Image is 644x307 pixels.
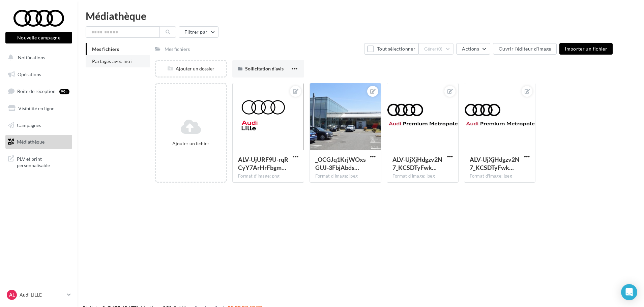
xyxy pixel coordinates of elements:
[18,71,41,77] span: Opérations
[245,66,284,71] span: Sollicitation d'avis
[559,43,613,55] button: Importer un fichier
[18,55,45,60] span: Notifications
[20,291,64,298] p: Audi LILLE
[17,88,56,94] span: Boîte de réception
[565,46,607,52] span: Importer un fichier
[392,156,442,171] span: ALV-UjXjHdgzv2N7_KCSDTyFwkDSjMhN5X3qn8kGenwxjw1l-YCUFoA
[315,173,376,179] div: Format d'image: jpeg
[17,154,69,169] span: PLV et print personnalisable
[315,156,366,171] span: _OCGJq1KrjWOxsGUJ-3FbjAbdsbrU641ajpzxbtnPJVO_ax-F0q9rJjhGImFCRJtOCwBxMbUeDw6PgLq=s0
[4,101,74,116] a: Visibilité en ligne
[17,139,45,145] span: Médiathèque
[18,105,54,111] span: Visibilité en ligne
[4,152,74,172] a: PLV et print personnalisable
[470,173,530,179] div: Format d'image: jpeg
[418,43,454,55] button: Gérer(0)
[4,51,71,65] button: Notifications
[9,291,15,298] span: AL
[456,43,490,55] button: Actions
[437,46,443,52] span: (0)
[59,89,69,94] div: 99+
[493,43,557,55] button: Ouvrir l'éditeur d'image
[4,135,74,149] a: Médiathèque
[165,46,190,53] div: Mes fichiers
[4,67,74,82] a: Opérations
[392,173,453,179] div: Format d'image: jpeg
[86,11,636,21] div: Médiathèque
[4,118,74,132] a: Campagnes
[5,288,72,301] a: AL Audi LILLE
[179,26,218,38] button: Filtrer par
[4,84,74,98] a: Boîte de réception99+
[364,43,418,55] button: Tout sélectionner
[470,156,520,171] span: ALV-UjXjHdgzv2N7_KCSDTyFwkDSjMhN5X3qn8kGenwxjw1l-YCUFoA
[5,32,72,43] button: Nouvelle campagne
[238,173,298,179] div: Format d'image: png
[156,65,226,72] div: Ajouter un dossier
[238,156,288,171] span: ALV-UjURF9U-rqRCyY7ArHrFbgmQ2DO2bltMgvt5gKogMqIwgiqN_x0
[92,58,132,64] span: Partagés avec moi
[17,122,41,128] span: Campagnes
[159,140,223,147] div: Ajouter un fichier
[621,284,637,300] div: Open Intercom Messenger
[462,46,479,52] span: Actions
[92,46,119,52] span: Mes fichiers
